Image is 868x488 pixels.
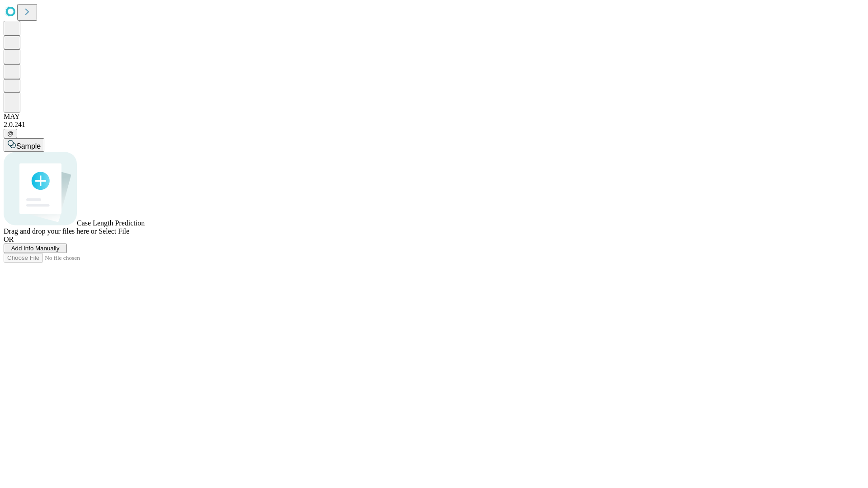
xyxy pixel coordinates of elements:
div: 2.0.241 [4,121,864,129]
div: MAY [4,113,864,121]
span: Select File [99,227,129,235]
span: Sample [16,142,41,150]
button: Add Info Manually [4,244,67,253]
span: @ [7,130,14,137]
button: @ [4,129,17,138]
span: OR [4,235,14,243]
button: Sample [4,138,44,152]
span: Add Info Manually [11,245,60,252]
span: Drag and drop your files here or [4,227,97,235]
span: Case Length Prediction [77,219,145,227]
